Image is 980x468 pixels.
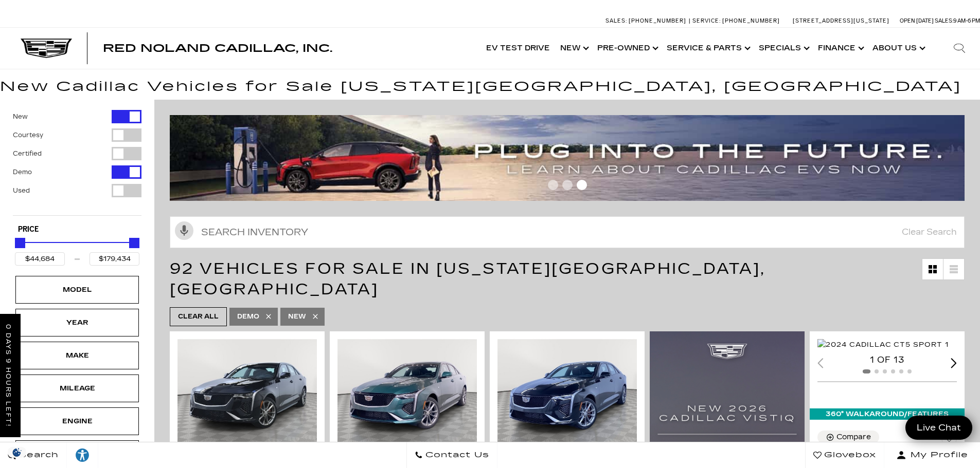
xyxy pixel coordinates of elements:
button: Open user profile menu [884,442,980,468]
span: Contact Us [423,448,489,462]
div: YearYear [15,309,139,336]
img: 2024 Cadillac CT4 Sport 1 [177,339,318,445]
div: Maximum Price [129,238,139,248]
div: 1 / 2 [817,339,958,351]
svg: Click to toggle on voice search [175,221,193,240]
a: Explore your accessibility options [67,442,98,468]
div: MileageMileage [15,375,139,402]
div: Search [939,28,980,69]
div: Next slide [951,358,957,368]
div: 1 / 2 [337,339,478,445]
span: Search [16,448,59,462]
span: Open [DATE] [900,17,934,24]
img: ev-blog-post-banners4 [170,115,972,201]
input: Minimum [15,252,65,266]
a: Service & Parts [662,28,754,69]
span: Demo [237,310,259,323]
div: Filter by Vehicle Type [13,110,141,215]
span: Glovebox [822,448,876,462]
span: Go to slide 3 [577,180,587,190]
input: Search Inventory [170,216,965,248]
div: EngineEngine [15,407,139,435]
div: Compare [836,433,871,442]
img: 2024 Cadillac CT5 Sport 1 [817,339,949,350]
div: 360° WalkAround/Features [810,408,965,420]
span: Live Chat [912,422,966,434]
span: Go to slide 1 [548,180,558,190]
button: Save Vehicle [941,430,957,450]
a: Grid View [922,259,943,279]
div: Price [15,234,139,266]
div: 1 of 13 [817,354,957,366]
a: EV Test Drive [481,28,555,69]
div: Mileage [51,383,103,394]
a: New [555,28,592,69]
label: Demo [13,167,32,177]
div: Engine [51,416,103,427]
span: Sales: [605,17,627,24]
section: Click to Open Cookie Consent Modal [5,447,29,458]
label: Courtesy [13,130,43,140]
a: Sales: [PHONE_NUMBER] [605,18,689,24]
div: ModelModel [15,276,139,304]
div: Model [51,284,103,295]
a: Pre-Owned [592,28,662,69]
span: 9 AM-6 PM [953,17,980,24]
span: Service: [692,17,721,24]
span: Sales: [935,17,953,24]
button: Compare Vehicle [817,430,879,444]
input: Maximum [90,252,139,266]
div: Explore your accessibility options [67,447,98,463]
span: New [288,310,306,323]
div: Make [51,350,103,361]
div: 1 / 2 [177,339,318,445]
span: [PHONE_NUMBER] [722,17,780,24]
h5: Price [18,225,136,234]
a: Glovebox [805,442,884,468]
a: Red Noland Cadillac, Inc. [103,43,332,53]
img: 2024 Cadillac CT4 Sport 1 [497,339,638,445]
a: Contact Us [406,442,497,468]
a: About Us [867,28,929,69]
a: [STREET_ADDRESS][US_STATE] [793,17,889,24]
div: ColorColor [15,440,139,468]
a: Live Chat [905,416,972,440]
span: [PHONE_NUMBER] [629,17,686,24]
img: Cadillac Dark Logo with Cadillac White Text [21,39,72,58]
img: 2025 Cadillac CT4 Sport 1 [337,339,478,445]
a: Service: [PHONE_NUMBER] [689,18,782,24]
label: Used [13,185,30,196]
div: Minimum Price [15,238,25,248]
div: MakeMake [15,342,139,369]
a: Finance [813,28,867,69]
span: 92 Vehicles for Sale in [US_STATE][GEOGRAPHIC_DATA], [GEOGRAPHIC_DATA] [170,259,765,298]
span: My Profile [906,448,968,462]
img: Opt-Out Icon [5,447,29,458]
label: Certified [13,148,42,159]
span: Go to slide 2 [562,180,573,190]
span: Red Noland Cadillac, Inc. [103,42,332,54]
a: Specials [754,28,813,69]
div: 1 / 2 [497,339,638,445]
div: Year [51,317,103,328]
label: New [13,111,28,122]
span: Clear All [178,310,219,323]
